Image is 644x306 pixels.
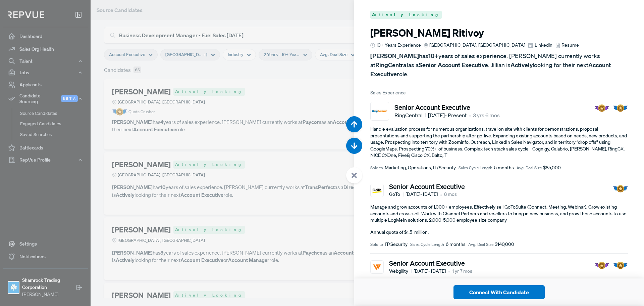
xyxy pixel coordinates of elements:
[459,165,492,171] span: Sales Cycle Length
[555,42,579,49] a: Resume
[370,165,383,171] span: Sold to
[444,191,457,198] span: 8 mos
[370,126,628,159] p: Handle evaluation process for numerous organizations, travel on site with clients for demonstrati...
[389,259,472,267] h5: Senior Account Executive
[375,61,408,69] strong: RingCentral
[394,103,500,111] h5: Senior Account Executive
[370,242,383,248] span: Sold to
[528,42,552,49] a: Linkedin
[613,185,628,192] img: Quota Badge
[406,191,438,198] span: [DATE] - [DATE]
[428,52,438,60] strong: 10+
[561,42,579,49] span: Resume
[389,268,412,275] span: Webgility
[473,111,500,119] span: 3 yrs 6 mos
[410,242,444,248] span: Sales Cycle Length
[371,262,382,273] img: Webgility
[468,242,493,248] span: Avg. Deal Size
[543,164,561,171] span: $85,000
[594,104,609,112] img: President Badge
[385,164,456,171] span: Marketing, Operations, IT/Security
[370,204,628,224] p: Manage and grow accounts of 1,000+ employees. Effectively sell GoToSuite (Connect, Meeting, Webin...
[613,104,628,112] img: Quota Badge
[613,262,628,269] img: Quota Badge
[370,229,628,236] p: Annual quota of $1.5 million.
[414,268,446,275] span: [DATE] - [DATE]
[452,268,472,275] span: 1 yr 7 mos
[511,61,533,69] strong: Actively
[370,11,442,19] span: Actively Looking
[453,285,545,299] button: Connect With Candidate
[494,164,514,171] span: 5 months
[385,241,408,248] span: IT/Security
[370,52,419,60] strong: [PERSON_NAME]
[594,262,609,269] img: President Badge
[446,241,466,248] span: 6 months
[370,27,628,39] h3: [PERSON_NAME] Ritivoy
[429,42,525,49] span: [GEOGRAPHIC_DATA], [GEOGRAPHIC_DATA]
[372,103,387,119] img: RingCentral
[428,111,467,119] span: [DATE] - Present
[371,185,382,196] img: GoTo
[389,182,465,190] h5: Senior Account Executive
[394,111,426,119] span: RingCentral
[517,165,542,171] span: Avg. Deal Size
[419,61,488,69] strong: Senior Account Executive
[448,267,450,275] article: •
[440,190,442,199] article: •
[370,51,628,79] p: has years of sales experience. [PERSON_NAME] currently works at as a . Jillian is looking for the...
[389,191,404,198] span: GoTo
[376,42,421,49] span: 10+ Years Experience
[495,241,514,248] span: $140,000
[370,89,628,96] span: Sales Experience
[469,111,471,119] article: •
[535,42,552,49] span: Linkedin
